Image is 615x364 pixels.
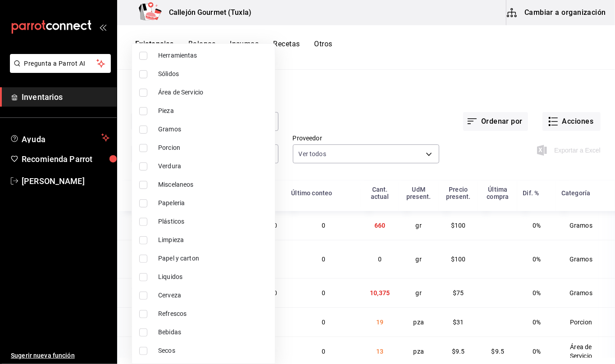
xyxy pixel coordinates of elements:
[158,217,268,226] span: Plásticos
[158,346,268,355] span: Secos
[158,69,268,79] span: Sólidos
[158,51,268,60] span: Herramientas
[158,106,268,116] span: Pieza
[158,162,268,171] span: Verdura
[158,88,268,97] span: Área de Servicio
[158,291,268,300] span: Cerveza
[158,180,268,189] span: Miscelaneos
[158,254,268,263] span: Papel y carton
[158,235,268,245] span: Limpieza
[158,309,268,319] span: Refrescos
[158,143,268,153] span: Porcion
[158,272,268,282] span: Liquidos
[158,198,268,208] span: Papeleria
[158,125,268,134] span: Gramos
[158,328,268,337] span: Bebidas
